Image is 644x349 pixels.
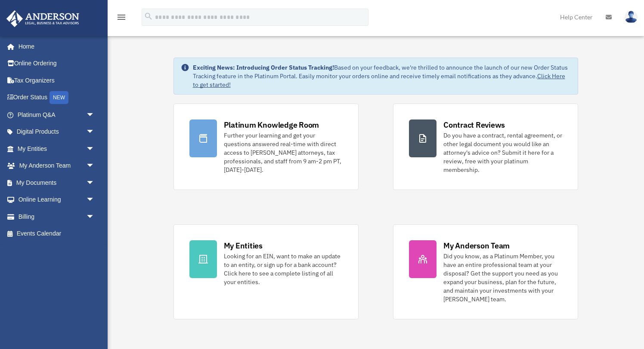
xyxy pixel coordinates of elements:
span: arrow_drop_down [86,140,103,158]
a: Digital Productsarrow_drop_down [6,123,108,141]
a: My Entitiesarrow_drop_down [6,140,108,157]
div: Platinum Knowledge Room [224,119,319,130]
a: Home [6,38,103,55]
div: Further your learning and get your questions answered real-time with direct access to [PERSON_NAM... [224,131,343,174]
div: Do you have a contract, rental agreement, or other legal document you would like an attorney's ad... [443,131,562,174]
a: Click Here to get started! [193,72,565,89]
a: Online Ordering [6,55,108,72]
a: Tax Organizers [6,72,108,89]
div: Looking for an EIN, want to make an update to an entity, or sign up for a bank account? Click her... [224,252,343,286]
a: Events Calendar [6,225,108,242]
a: menu [116,15,127,22]
img: Anderson Advisors Platinum Portal [4,10,82,27]
span: arrow_drop_down [86,208,103,226]
a: Order StatusNEW [6,89,108,107]
div: My Anderson Team [443,240,510,251]
span: arrow_drop_down [86,157,103,175]
a: My Anderson Team Did you know, as a Platinum Member, you have an entire professional team at your... [393,224,578,319]
span: arrow_drop_down [86,191,103,209]
a: Online Learningarrow_drop_down [6,191,108,208]
span: arrow_drop_down [86,123,103,141]
div: Contract Reviews [443,119,505,130]
span: arrow_drop_down [86,106,103,124]
a: My Anderson Teamarrow_drop_down [6,157,108,174]
div: Did you know, as a Platinum Member, you have an entire professional team at your disposal? Get th... [443,252,562,303]
i: menu [116,12,127,22]
div: NEW [50,91,68,104]
a: My Documentsarrow_drop_down [6,174,108,191]
img: User Pic [625,11,638,23]
a: Platinum Q&Aarrow_drop_down [6,106,108,123]
a: My Entities Looking for an EIN, want to make an update to an entity, or sign up for a bank accoun... [173,224,359,319]
strong: Exciting News: Introducing Order Status Tracking! [193,64,334,71]
div: My Entities [224,240,263,251]
a: Platinum Knowledge Room Further your learning and get your questions answered real-time with dire... [173,104,359,190]
a: Contract Reviews Do you have a contract, rental agreement, or other legal document you would like... [393,104,578,190]
a: Billingarrow_drop_down [6,208,108,225]
span: arrow_drop_down [86,174,103,192]
div: Based on your feedback, we're thrilled to announce the launch of our new Order Status Tracking fe... [193,63,571,89]
i: search [144,12,153,21]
